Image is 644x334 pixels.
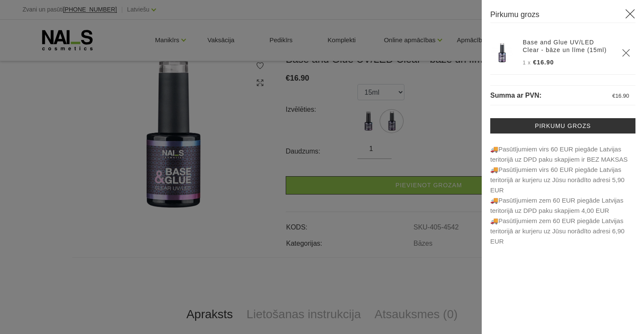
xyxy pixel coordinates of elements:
p: 🚚Pasūtījumiem virs 60 EUR piegāde Latvijas teritorijā uz DPD paku skapjiem ir BEZ MAKSAS 🚚Pas... [490,144,635,247]
a: Delete [622,49,630,57]
span: € [612,93,615,99]
h3: Pirkumu grozs [490,9,635,23]
span: €16.90 [533,59,554,66]
span: 16.90 [615,93,629,99]
span: Summa ar PVN: [490,92,542,99]
span: 1 x [523,60,531,66]
a: Base and Glue UV/LED Clear - bāze un līme (15ml) [523,38,612,54]
a: Pirkumu grozs [490,118,635,134]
